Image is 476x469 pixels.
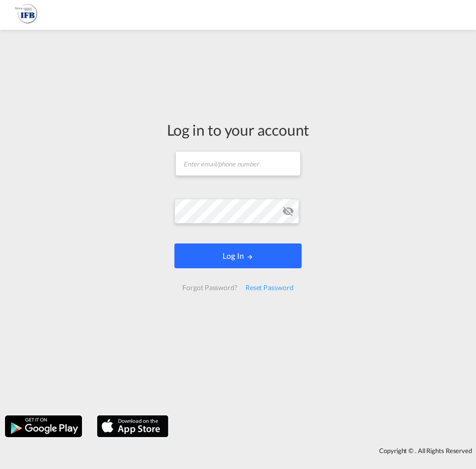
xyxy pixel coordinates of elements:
[167,119,310,140] div: Log in to your account
[96,414,169,438] img: apple.png
[241,279,298,297] div: Reset Password
[174,243,301,268] button: LOGIN
[4,414,83,438] img: google.png
[175,151,300,176] input: Enter email/phone number
[15,4,37,26] img: 1f261f00256b11eeaf3d89493e6660f9.png
[282,205,294,217] md-icon: icon-eye-off
[178,279,241,297] div: Forgot Password?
